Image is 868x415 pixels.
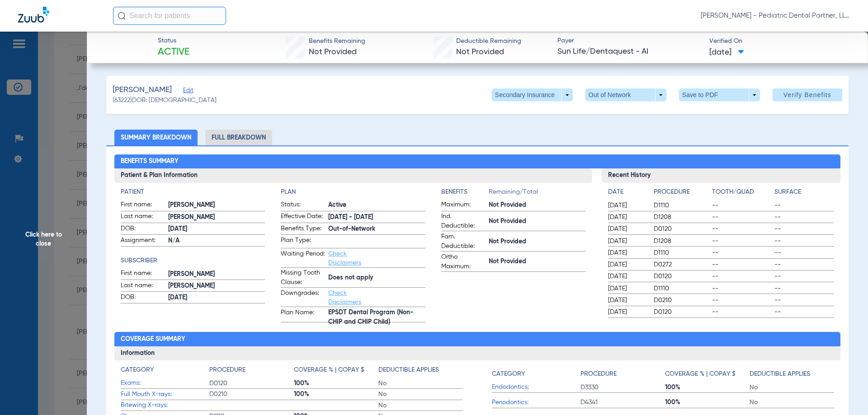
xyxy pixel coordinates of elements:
[441,232,486,251] span: Fam. Deductible:
[168,293,265,303] span: [DATE]
[654,213,709,222] span: D1208
[608,260,646,269] span: [DATE]
[712,224,772,233] span: --
[113,7,226,25] input: Search for patients
[168,213,265,222] span: [PERSON_NAME]
[121,224,165,235] span: DOB:
[281,308,325,322] span: Plan Name:
[679,89,760,101] button: Save to PDF
[121,293,165,303] span: DOB:
[328,201,425,210] span: Active
[294,365,364,375] h4: Coverage % | Copay $
[492,369,525,379] h4: Category
[168,281,265,291] span: [PERSON_NAME]
[378,401,463,410] span: No
[654,272,709,281] span: D0120
[378,379,463,388] span: No
[113,84,172,96] span: [PERSON_NAME]
[773,89,842,101] button: Verify Benefits
[654,201,709,210] span: D1110
[294,379,378,388] span: 100%
[183,87,191,96] span: Edit
[113,96,217,105] span: (63222) DOB: [DEMOGRAPHIC_DATA]
[456,37,521,46] span: Deductible Remaining
[121,365,154,375] h4: Category
[168,270,265,279] span: [PERSON_NAME]
[654,187,709,197] h4: Procedure
[281,268,325,287] span: Missing Tooth Clause:
[608,187,646,200] app-breakdown-title: Date
[580,398,665,407] span: D4341
[328,290,361,305] a: Check Disclaimers
[121,365,209,378] app-breakdown-title: Category
[121,390,209,399] span: Full Mouth X-rays:
[492,382,580,392] span: Endodontics:
[774,272,834,281] span: --
[168,201,265,210] span: [PERSON_NAME]
[114,168,592,183] h3: Patient & Plan Information
[608,296,646,305] span: [DATE]
[114,346,841,361] h3: Information
[774,237,834,246] span: --
[121,236,165,247] span: Assignment:
[118,12,126,20] img: Search Icon
[712,187,772,197] h4: Tooth/Quad
[608,201,646,210] span: [DATE]
[750,369,810,379] h4: Deductible Applies
[121,256,265,266] h4: Subscriber
[489,201,586,210] span: Not Provided
[654,248,709,257] span: D1110
[114,332,841,346] h2: Coverage Summary
[712,272,772,281] span: --
[712,248,772,257] span: --
[608,213,646,222] span: [DATE]
[209,379,294,388] span: D0120
[608,224,646,233] span: [DATE]
[585,89,666,101] button: Out of Network
[774,187,834,197] h4: Surface
[580,383,665,392] span: D3330
[712,187,772,200] app-breakdown-title: Tooth/Quad
[712,237,772,246] span: --
[441,187,489,197] h4: Benefits
[701,11,850,20] span: [PERSON_NAME] - Pediatric Dental Partner, LLP
[608,272,646,281] span: [DATE]
[823,372,868,415] iframe: Chat Widget
[654,187,709,200] app-breakdown-title: Procedure
[328,213,425,222] span: [DATE] - [DATE]
[281,187,425,197] h4: Plan
[774,284,834,293] span: --
[114,154,841,169] h2: Benefits Summary
[654,260,709,269] span: D0272
[121,200,165,211] span: First name:
[441,212,486,231] span: Ind. Deductible:
[441,252,486,271] span: Ortho Maximum:
[492,398,580,407] span: Periodontics:
[121,269,165,280] span: First name:
[712,284,772,293] span: --
[328,312,425,322] span: EPSDT Dental Program (Non-CHIP and CHIP Child)
[158,36,189,46] span: Status
[492,365,580,382] app-breakdown-title: Category
[712,308,772,317] span: --
[608,237,646,246] span: [DATE]
[665,383,750,392] span: 100%
[557,46,702,57] span: Sun Life/Dentaquest - AI
[328,251,361,266] a: Check Disclaimers
[121,187,265,197] h4: Patient
[492,89,573,101] button: Secondary Insurance
[665,369,736,379] h4: Coverage % | Copay $
[158,46,189,59] span: Active
[209,390,294,399] span: D0210
[654,237,709,246] span: D1208
[489,257,586,266] span: Not Provided
[654,308,709,317] span: D0120
[121,378,209,388] span: Exams:
[774,213,834,222] span: --
[328,273,425,283] span: Does not apply
[121,401,209,410] span: Bitewing X-rays:
[654,284,709,293] span: D1110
